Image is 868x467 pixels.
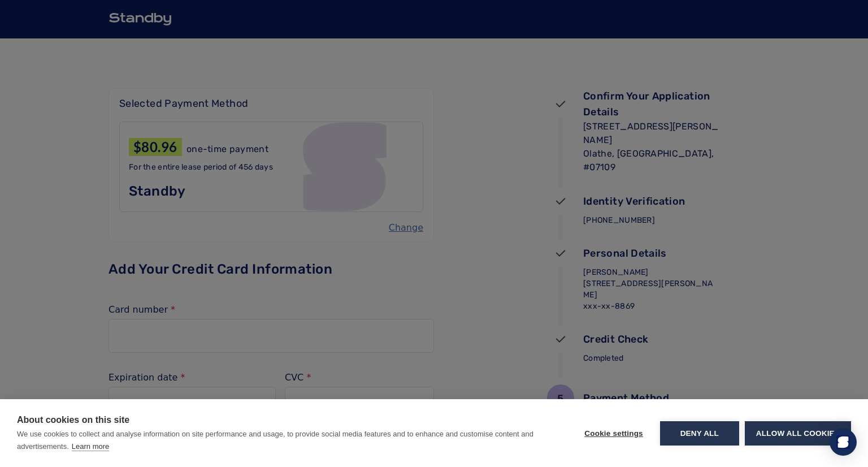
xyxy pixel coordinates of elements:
[573,421,654,446] button: Cookie settings
[17,430,533,451] p: We use cookies to collect and analyse information on site performance and usage, to provide socia...
[660,421,739,446] button: Deny all
[830,429,857,456] div: Open Intercom Messenger
[17,415,129,425] strong: About cookies on this site
[72,442,109,451] a: Learn more
[745,421,851,446] button: Allow all cookies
